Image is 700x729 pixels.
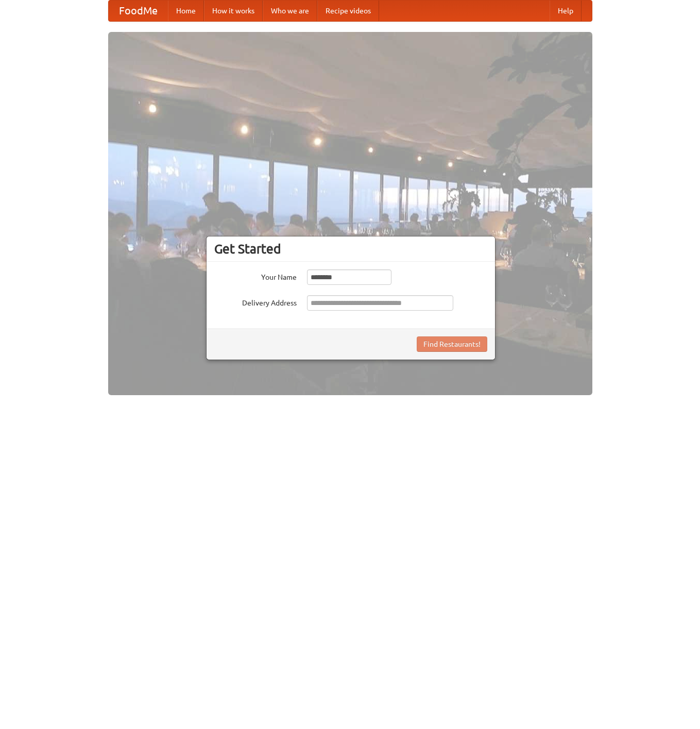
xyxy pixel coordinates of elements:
[550,1,582,21] a: Help
[109,1,168,21] a: FoodMe
[214,241,487,257] h3: Get Started
[214,269,297,282] label: Your Name
[214,295,297,308] label: Delivery Address
[263,1,317,21] a: Who we are
[204,1,263,21] a: How it works
[317,1,379,21] a: Recipe videos
[168,1,204,21] a: Home
[417,336,487,352] button: Find Restaurants!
